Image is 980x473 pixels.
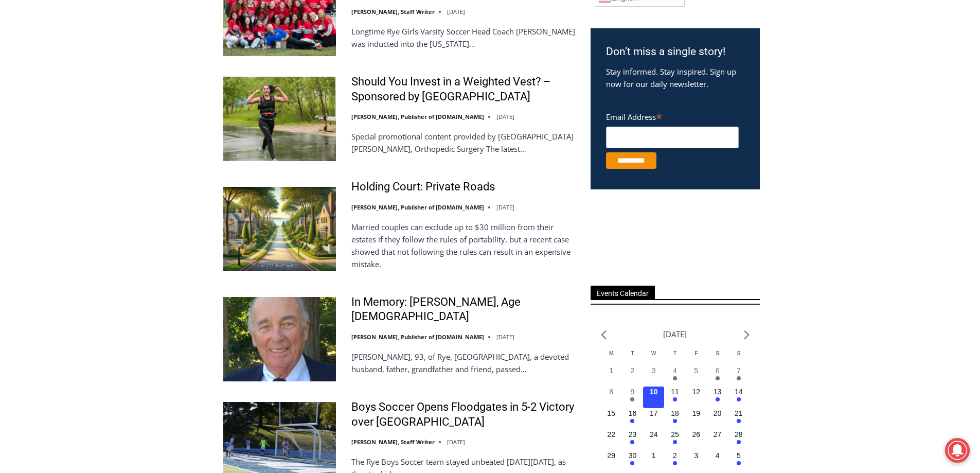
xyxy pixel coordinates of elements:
button: 11 Has events [664,387,685,408]
button: 26 [686,429,707,450]
em: Has events [630,419,634,423]
button: 15 [601,408,622,429]
time: [DATE] [496,333,514,341]
a: [PERSON_NAME], Publisher of [DOMAIN_NAME] [351,113,484,120]
time: [DATE] [447,8,465,15]
em: Has events [630,440,634,444]
em: Has events [630,461,634,465]
button: 17 [643,408,664,429]
button: 28 Has events [728,429,749,450]
button: 10 [643,387,664,408]
button: 29 [601,450,622,471]
button: 7 Has events [728,365,749,387]
span: Events Calendar [591,286,655,300]
time: 25 [671,430,679,439]
a: [PERSON_NAME], Publisher of [DOMAIN_NAME] [351,203,484,211]
em: Has events [737,461,741,465]
button: 19 [686,408,707,429]
img: In Memory: Richard Allen Hynson, Age 93 [223,297,336,381]
label: Email Address [606,107,739,125]
p: Stay informed. Stay inspired. Sign up now for our daily newsletter. [606,65,744,90]
time: 15 [607,409,615,417]
img: Should You Invest in a Weighted Vest? – Sponsored by White Plains Hospital [223,77,336,161]
time: 9 [631,388,635,396]
button: 6 Has events [707,365,728,387]
span: W [651,351,656,356]
time: 8 [609,388,613,396]
time: [DATE] [496,113,514,120]
button: 5 Has events [728,450,749,471]
button: 1 [601,365,622,387]
a: Previous month [601,330,607,340]
time: 26 [692,430,700,439]
div: Thursday [664,349,685,365]
time: 14 [735,388,743,396]
a: Boys Soccer Opens Floodgates in 5-2 Victory over [GEOGRAPHIC_DATA] [351,400,577,429]
time: 2 [631,366,635,375]
button: 8 [601,387,622,408]
em: Has events [737,440,741,444]
button: 21 Has events [728,408,749,429]
div: Monday [601,349,622,365]
time: 21 [735,409,743,417]
time: 22 [607,430,615,439]
time: 4 [673,366,677,375]
time: 29 [607,451,615,460]
time: 4 [716,451,720,460]
em: Has events [673,461,677,465]
a: [PERSON_NAME], Staff Writer [351,438,435,446]
div: Sunday [728,349,749,365]
button: 14 Has events [728,387,749,408]
span: S [737,351,740,356]
span: T [631,351,634,356]
span: S [716,351,719,356]
em: Has events [716,376,720,380]
button: 4 [707,450,728,471]
time: 11 [671,388,679,396]
em: Has events [673,440,677,444]
time: [DATE] [496,203,514,211]
time: 16 [629,409,637,417]
time: 7 [737,366,741,375]
p: Longtime Rye Girls Varsity Soccer Head Coach [PERSON_NAME] was inducted into the [US_STATE]… [351,25,577,50]
a: Next month [744,330,750,340]
time: 3 [652,366,656,375]
time: 19 [692,409,700,417]
time: 17 [650,409,658,417]
button: 24 [643,429,664,450]
button: 22 [601,429,622,450]
time: 28 [735,430,743,439]
a: [PERSON_NAME], Publisher of [DOMAIN_NAME] [351,333,484,341]
em: Has events [673,419,677,423]
time: 3 [694,451,698,460]
time: 24 [650,430,658,439]
button: 20 [707,408,728,429]
button: 1 [643,450,664,471]
button: 30 Has events [622,450,643,471]
button: 9 Has events [622,387,643,408]
time: 18 [671,409,679,417]
button: 25 Has events [664,429,685,450]
em: Has events [737,397,741,401]
div: Tuesday [622,349,643,365]
a: Holding Court: Private Roads [351,180,495,195]
span: F [694,351,698,356]
a: In Memory: [PERSON_NAME], Age [DEMOGRAPHIC_DATA] [351,295,577,324]
time: 30 [629,451,637,460]
a: [PERSON_NAME], Staff Writer [351,8,435,15]
time: 23 [629,430,637,439]
p: [PERSON_NAME], 93, of Rye, [GEOGRAPHIC_DATA], a devoted husband, father, grandfather and friend, ... [351,351,577,375]
button: 23 Has events [622,429,643,450]
span: M [609,351,613,356]
time: 10 [650,388,658,396]
img: Holding Court: Private Roads [223,187,336,271]
button: 16 Has events [622,408,643,429]
p: Special promotional content provided by [GEOGRAPHIC_DATA] [PERSON_NAME], Orthopedic Surgery The l... [351,130,577,155]
em: Has events [673,376,677,380]
em: Has events [737,376,741,380]
em: Has events [673,397,677,401]
time: 5 [737,451,741,460]
em: Has events [630,397,634,401]
time: 13 [714,388,722,396]
div: Friday [686,349,707,365]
